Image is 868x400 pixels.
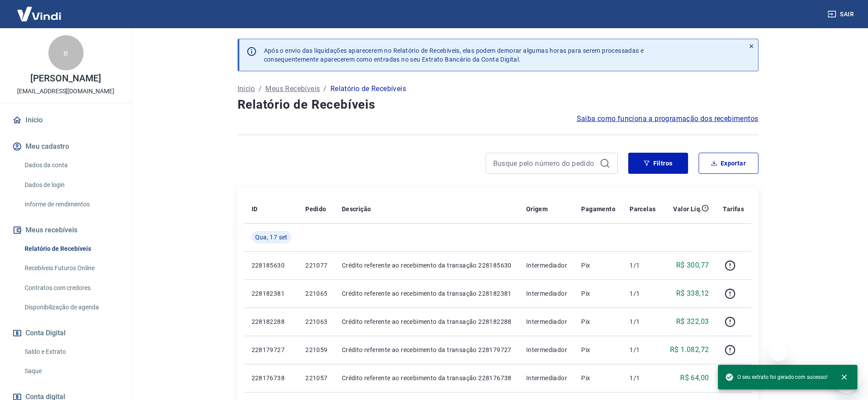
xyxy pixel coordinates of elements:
p: Tarifas [723,205,744,213]
p: 228182381 [252,289,292,298]
p: Crédito referente ao recebimento da transação 228176738 [342,374,512,382]
p: Pix [581,261,615,270]
a: Início [238,84,255,94]
p: 221057 [305,374,328,382]
p: Crédito referente ao recebimento da transação 228182288 [342,317,512,326]
button: Filtros [628,153,688,174]
p: / [259,84,262,94]
button: Sair [826,6,857,22]
p: 1/1 [630,289,656,298]
iframe: Botão para abrir a janela de mensagens [833,365,861,393]
span: O seu extrato foi gerado com sucesso! [725,373,828,382]
a: Saiba como funciona a programação dos recebimentos [577,114,758,124]
p: Intermediador [526,261,568,270]
p: Pedido [305,205,326,213]
p: 221065 [305,289,328,298]
p: Origem [526,205,548,213]
a: Início [11,110,121,130]
p: Valor Líq. [673,205,702,213]
p: 228185630 [252,261,292,270]
p: Intermediador [526,317,568,326]
input: Busque pelo número do pedido [493,157,596,170]
p: 221059 [305,345,328,354]
p: Crédito referente ao recebimento da transação 228185630 [342,261,512,270]
p: R$ 300,77 [676,260,709,271]
p: Pagamento [581,205,615,213]
p: 1/1 [630,261,656,270]
a: Contratos com credores [21,279,121,297]
p: Pix [581,289,615,298]
p: Pix [581,374,615,382]
p: Relatório de Recebíveis [330,84,406,94]
p: Intermediador [526,345,568,354]
h4: Relatório de Recebíveis [238,96,758,114]
p: Intermediador [526,374,568,382]
p: 1/1 [630,345,656,354]
button: Meus recebíveis [11,220,121,240]
a: Meus Recebíveis [265,84,320,94]
p: R$ 1.082,72 [670,345,709,355]
button: Meu cadastro [11,137,121,156]
p: Pix [581,345,615,354]
button: Exportar [699,153,758,174]
a: Saque [21,362,121,380]
button: Conta Digital [11,323,121,343]
p: 228176738 [252,374,292,382]
div: e [48,35,84,70]
p: 1/1 [630,374,656,382]
iframe: Fechar mensagem [770,344,787,361]
p: Após o envio das liquidações aparecerem no Relatório de Recebíveis, elas podem demorar algumas ho... [264,46,644,64]
a: Informe de rendimentos [21,195,121,213]
img: Vindi [11,0,68,27]
p: 228179727 [252,345,292,354]
p: 228182288 [252,317,292,326]
p: 221077 [305,261,328,270]
a: Saldo e Extrato [21,343,121,361]
span: Qua, 17 set [255,233,288,242]
p: ID [252,205,258,213]
p: Pix [581,317,615,326]
p: Crédito referente ao recebimento da transação 228179727 [342,345,512,354]
a: Dados da conta [21,156,121,174]
p: [PERSON_NAME] [30,74,101,83]
p: R$ 322,03 [676,316,709,327]
p: R$ 338,12 [676,288,709,299]
p: [EMAIL_ADDRESS][DOMAIN_NAME] [17,87,114,96]
p: 221063 [305,317,328,326]
p: Parcelas [630,205,656,213]
a: Relatório de Recebíveis [21,240,121,258]
p: 1/1 [630,317,656,326]
p: Intermediador [526,289,568,298]
a: Dados de login [21,176,121,194]
p: Crédito referente ao recebimento da transação 228182381 [342,289,512,298]
p: Descrição [342,205,371,213]
a: Disponibilização de agenda [21,298,121,316]
p: / [323,84,326,94]
p: R$ 64,00 [680,373,709,383]
a: Recebíveis Futuros Online [21,259,121,277]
